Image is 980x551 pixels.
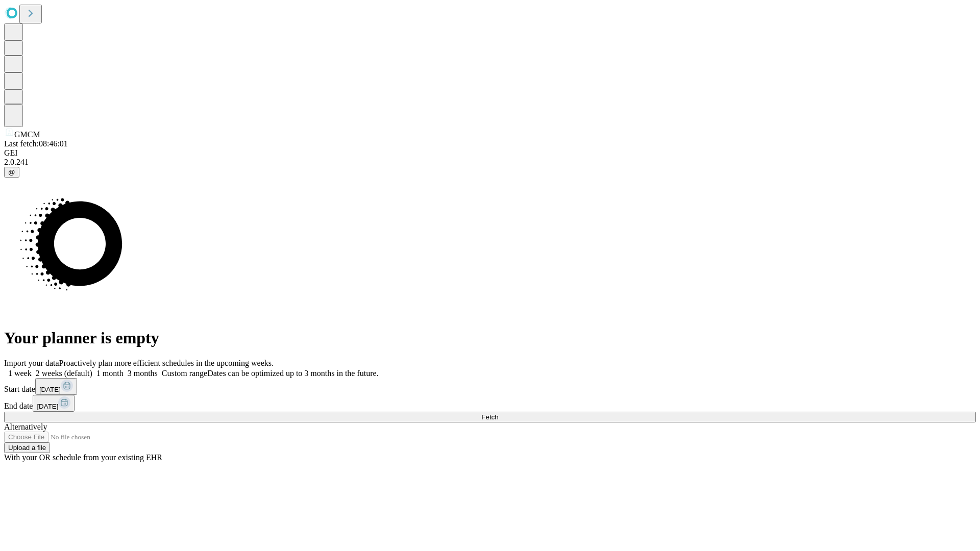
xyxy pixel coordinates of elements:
[4,139,68,148] span: Last fetch: 08:46:01
[35,378,77,395] button: [DATE]
[4,412,976,422] button: Fetch
[37,403,58,410] span: [DATE]
[8,369,32,378] span: 1 week
[96,369,124,378] span: 1 month
[4,329,976,347] h1: Your planner is empty
[4,453,162,462] span: With your OR schedule from your existing EHR
[4,378,976,395] div: Start date
[207,369,378,378] span: Dates can be optimized up to 3 months in the future.
[59,359,274,367] span: Proactively plan more efficient schedules in the upcoming weeks.
[481,413,498,421] span: Fetch
[4,395,976,412] div: End date
[39,386,61,393] span: [DATE]
[14,130,40,139] span: GMCM
[8,168,15,176] span: @
[4,167,19,178] button: @
[4,148,976,158] div: GEI
[162,369,207,378] span: Custom range
[36,369,92,378] span: 2 weeks (default)
[4,158,976,167] div: 2.0.241
[4,422,47,431] span: Alternatively
[4,442,50,453] button: Upload a file
[128,369,158,378] span: 3 months
[33,395,75,412] button: [DATE]
[4,359,59,367] span: Import your data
